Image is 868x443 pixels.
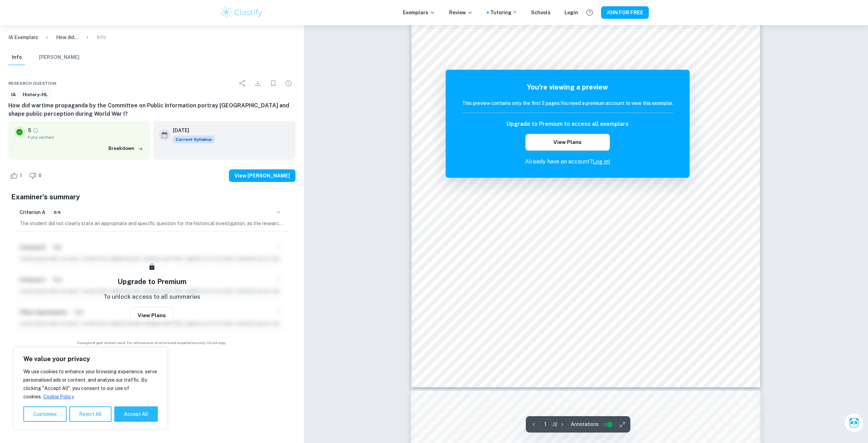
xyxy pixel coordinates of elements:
button: Help and Feedback [584,7,596,18]
a: Cookie Policy [43,394,74,400]
button: View Plans [525,134,610,151]
span: Example of past student work. For reference on structure and expectations only. Do not copy. [8,340,295,345]
p: To unlock access to all summaries [103,292,200,301]
h6: Upgrade to Premium to access all exemplars [507,120,629,128]
a: Tutoring [490,9,517,16]
a: Grade fully verified [32,127,39,133]
p: We value your privacy [23,355,158,363]
p: / 2 [553,421,557,428]
button: Accept All [114,406,158,422]
div: Report issue [282,76,295,90]
p: Info [97,33,106,41]
button: Breakdown [107,143,145,154]
p: Review [449,9,473,16]
span: 0 [35,172,45,179]
a: Log in! [593,158,610,165]
span: History-HL [20,91,50,98]
img: Clastify logo [220,6,264,20]
p: The student did not clearly state an appropriate and specific question for the historical investi... [20,220,284,227]
h5: You're viewing a preview [462,82,673,92]
span: Fully verified [28,134,145,140]
h5: Examiner's summary [11,192,293,202]
button: Reject All [69,406,112,422]
button: Customise [23,406,67,422]
button: View Plans [130,307,174,324]
p: How did wartime propaganda by the Committee on Public Information portray [GEOGRAPHIC_DATA] and s... [56,33,78,41]
a: Login [564,9,578,16]
p: Exemplars [403,9,435,16]
div: Share [236,76,249,90]
span: 1 [16,172,26,179]
a: Schools [531,9,551,16]
div: Bookmark [266,76,280,90]
span: IA [9,91,18,98]
p: Already have an account? [462,158,673,166]
div: This exemplar is based on the current syllabus. Feel free to refer to it for inspiration/ideas wh... [173,136,215,143]
button: JOIN FOR FREE [601,6,649,19]
span: Annotations [571,421,599,428]
div: Like [8,170,26,181]
button: [PERSON_NAME] [39,50,79,65]
p: We use cookies to enhance your browsing experience, serve personalised ads or content, and analys... [23,367,158,401]
button: Ask Clai [844,413,864,433]
div: Dislike [27,170,45,181]
div: We value your privacy [14,347,167,429]
span: Research question [8,80,56,86]
a: IA Exemplars [8,33,38,41]
a: IA [8,90,18,99]
h6: [DATE] [173,127,209,134]
span: 2/6 [51,209,63,215]
a: History-HL [20,90,51,99]
button: View [PERSON_NAME] [229,169,295,182]
p: 5 [28,127,31,134]
div: Download [251,76,265,90]
span: Current Syllabus [173,136,215,143]
h6: How did wartime propaganda by the Committee on Public Information portray [GEOGRAPHIC_DATA] and s... [8,101,295,118]
h5: Upgrade to Premium [117,276,186,287]
h6: Criterion A [20,208,45,216]
h6: This preview contains only the first 2 pages. You need a premium account to view this exemplar. [462,99,673,107]
button: Info [8,50,25,65]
